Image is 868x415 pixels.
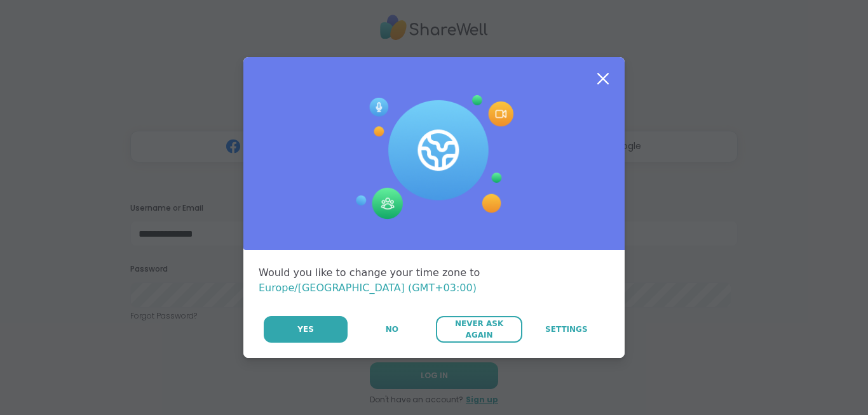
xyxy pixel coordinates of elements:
button: Never Ask Again [436,316,522,343]
button: Yes [264,316,348,343]
span: Yes [297,324,314,335]
img: Session Experience [355,95,513,220]
span: Never Ask Again [442,318,515,341]
span: Europe/[GEOGRAPHIC_DATA] (GMT+03:00) [259,282,477,294]
span: No [386,324,398,335]
div: Would you like to change your time zone to [259,265,609,296]
span: Settings [545,324,588,335]
a: Settings [524,316,609,343]
button: No [349,316,435,343]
